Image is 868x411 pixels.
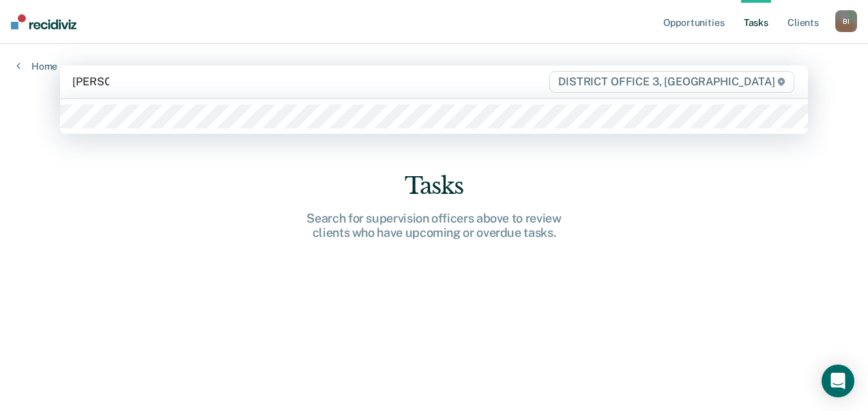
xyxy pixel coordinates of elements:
[11,14,76,29] img: Recidiviz
[216,172,652,200] div: Tasks
[835,10,857,32] div: B I
[216,211,652,240] div: Search for supervision officers above to review clients who have upcoming or overdue tasks.
[822,365,854,397] div: Open Intercom Messenger
[835,10,857,32] button: BI
[549,71,794,93] span: DISTRICT OFFICE 3, [GEOGRAPHIC_DATA]
[16,60,57,72] a: Home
